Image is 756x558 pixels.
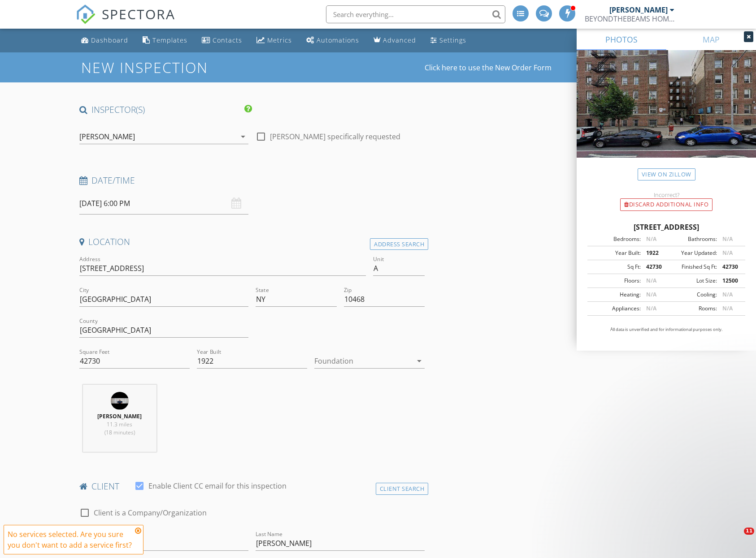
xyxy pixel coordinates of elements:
span: 11.3 miles [107,421,132,428]
div: Bathrooms: [666,235,717,243]
a: Templates [139,32,191,49]
h4: Location [79,236,425,248]
div: 42730 [717,263,743,271]
i: arrow_drop_down [414,356,425,366]
div: 12500 [717,277,743,285]
a: SPECTORA [76,12,175,31]
strong: [PERSON_NAME] [97,412,142,420]
span: (18 minutes) [104,429,135,436]
div: Settings [439,36,466,44]
a: MAP [666,29,756,50]
div: 1922 [641,249,666,257]
div: Dashboard [91,36,128,44]
div: Client Search [376,483,429,495]
span: 11 [744,528,754,535]
div: No services selected. Are you sure you don't want to add a service first? [8,529,132,550]
span: N/A [646,277,656,284]
h4: Date/Time [79,175,425,186]
img: The Best Home Inspection Software - Spectora [76,4,96,24]
div: [PERSON_NAME] [609,5,668,14]
iframe: Intercom live chat [726,528,747,549]
a: Settings [427,32,470,49]
a: Automations (Advanced) [303,32,363,49]
div: Templates [152,36,187,44]
div: Advanced [383,36,416,44]
span: N/A [646,291,656,298]
span: N/A [722,305,733,312]
span: N/A [722,249,733,257]
span: N/A [722,291,733,298]
a: Click here to use the New Order Form [425,64,552,71]
div: Lot Size: [666,277,717,285]
span: N/A [646,235,656,243]
div: Bedrooms: [590,235,641,243]
a: Dashboard [78,32,132,49]
div: [STREET_ADDRESS] [587,222,745,232]
label: Enable Client CC email for this inspection [148,481,287,490]
a: PHOTOS [577,29,666,50]
p: All data is unverified and for informational purposes only. [587,326,745,333]
input: Search everything... [326,5,505,23]
div: Rooms: [666,305,717,313]
a: Contacts [198,32,246,49]
label: Client is a Company/Organization [94,508,207,517]
div: BEYONDTHEBEAMS HOME INSPECTORS [585,14,674,23]
span: N/A [722,235,733,243]
a: View on Zillow [638,168,695,180]
div: [PERSON_NAME] [79,133,135,141]
div: Incorrect? [577,191,756,198]
img: streetview [577,50,756,179]
h4: client [79,481,425,492]
div: Contacts [213,36,242,44]
a: Metrics [253,32,295,49]
div: Heating: [590,291,641,299]
div: Year Updated: [666,249,717,257]
div: Finished Sq Ft: [666,263,717,271]
div: 42730 [641,263,666,271]
div: Sq Ft: [590,263,641,271]
div: Floors: [590,277,641,285]
div: Metrics [267,36,292,44]
img: eac343dbd12244eda79824f0a00e3368.png [111,392,129,410]
div: Discard Additional info [620,198,713,211]
h4: INSPECTOR(S) [79,104,252,116]
div: Cooling: [666,291,717,299]
i: arrow_drop_down [238,131,248,142]
div: Automations [317,36,359,44]
span: SPECTORA [102,4,175,23]
div: Appliances: [590,305,641,313]
input: Select date [79,193,248,215]
h1: New Inspection [81,60,280,75]
div: Year Built: [590,249,641,257]
div: Address Search [370,238,428,250]
span: N/A [646,305,656,312]
a: Advanced [370,32,420,49]
label: [PERSON_NAME] specifically requested [270,132,400,141]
